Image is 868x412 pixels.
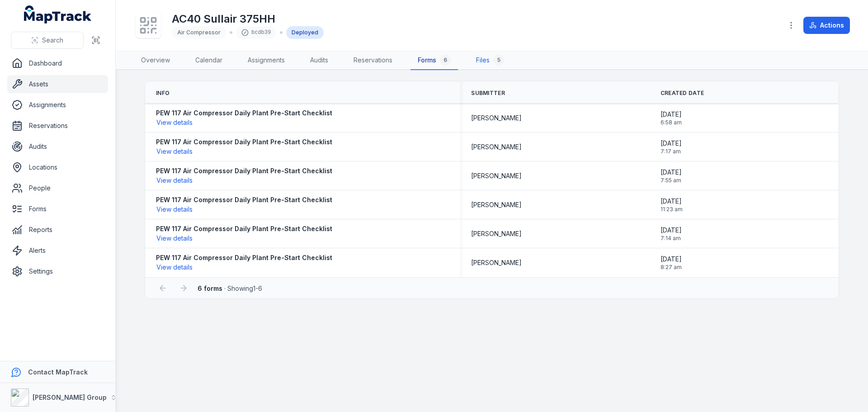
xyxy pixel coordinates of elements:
span: [PERSON_NAME] [471,142,522,152]
a: Audits [7,137,108,156]
a: Calendar [188,51,230,70]
h1: AC40 Sullair 375HH [172,12,324,26]
div: bcdb39 [236,26,276,39]
time: 7/25/2025, 8:27:41 AM [660,255,682,271]
div: Deployed [286,26,324,39]
strong: PEW 117 Air Compressor Daily Plant Pre-Start Checklist [156,195,332,204]
time: 7/31/2025, 7:55:17 AM [660,168,682,184]
span: [DATE] [660,255,682,264]
a: Forms6 [410,51,458,70]
button: View details [156,147,193,156]
a: Files5 [469,51,511,70]
span: [DATE] [660,226,682,235]
time: 8/1/2025, 7:17:47 AM [660,139,682,155]
strong: PEW 117 Air Compressor Daily Plant Pre-Start Checklist [156,109,332,118]
strong: 6 forms [198,284,222,292]
strong: [PERSON_NAME] Group [33,393,107,401]
strong: PEW 117 Air Compressor Daily Plant Pre-Start Checklist [156,224,332,233]
time: 7/29/2025, 11:23:26 AM [660,197,683,213]
button: Actions [803,17,850,34]
strong: PEW 117 Air Compressor Daily Plant Pre-Start Checklist [156,166,332,175]
a: Locations [7,158,108,176]
span: Air Compressor [177,29,221,36]
button: Search [11,32,84,49]
a: Assignments [7,96,108,114]
span: 11:23 am [660,206,683,213]
a: Reports [7,221,108,239]
a: Assignments [241,51,292,70]
a: Forms [7,200,108,218]
button: View details [156,262,193,272]
a: Reservations [346,51,400,70]
span: 7:17 am [660,148,682,155]
time: 7/26/2025, 7:14:17 AM [660,226,682,242]
span: Submitter [471,90,505,97]
span: 8:27 am [660,264,682,271]
span: Created Date [660,90,704,97]
a: Reservations [7,117,108,135]
a: Audits [303,51,335,70]
button: View details [156,204,193,214]
a: Settings [7,262,108,280]
span: [PERSON_NAME] [471,171,522,180]
span: [DATE] [660,168,682,177]
strong: PEW 117 Air Compressor Daily Plant Pre-Start Checklist [156,253,332,262]
a: Alerts [7,242,108,260]
span: [PERSON_NAME] [471,114,522,123]
button: View details [156,118,193,128]
span: [DATE] [660,139,682,148]
div: 6 [440,55,451,66]
a: People [7,179,108,197]
a: Assets [7,75,108,93]
span: 6:58 am [660,119,682,126]
a: Dashboard [7,54,108,72]
span: Search [42,36,63,45]
span: [PERSON_NAME] [471,229,522,238]
span: [DATE] [660,197,683,206]
a: Overview [134,51,177,70]
span: [PERSON_NAME] [471,200,522,209]
button: View details [156,175,193,185]
span: 7:14 am [660,235,682,242]
strong: PEW 117 Air Compressor Daily Plant Pre-Start Checklist [156,137,332,147]
span: · Showing 1 - 6 [198,284,262,292]
strong: Contact MapTrack [28,368,88,376]
span: 7:55 am [660,177,682,184]
span: [DATE] [660,110,682,119]
time: 8/2/2025, 6:58:00 AM [660,110,682,126]
div: 5 [493,55,504,66]
span: [PERSON_NAME] [471,258,522,267]
span: Info [156,90,170,97]
button: View details [156,233,193,243]
a: MapTrack [24,5,92,24]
